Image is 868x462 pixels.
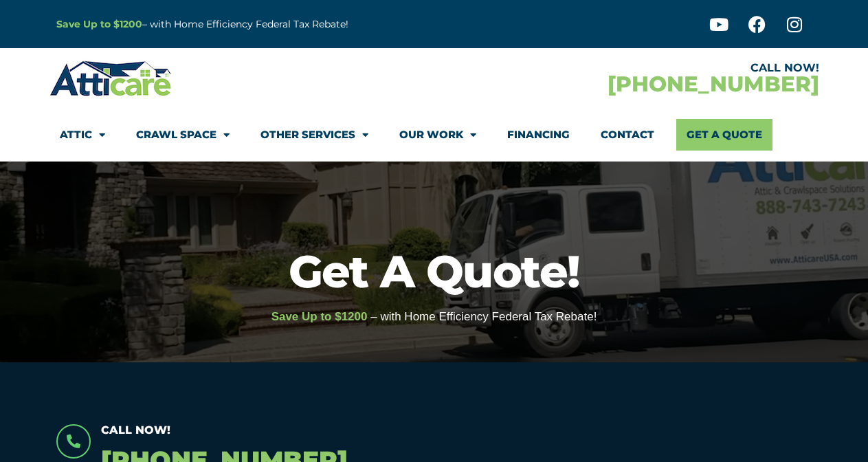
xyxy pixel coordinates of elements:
nav: Menu [60,119,809,151]
div: CALL NOW! [434,63,819,74]
span: – with Home Efficiency Federal Tax Rebate! [370,310,597,323]
span: Save Up to $1200 [271,310,368,323]
span: Call Now! [101,423,170,437]
a: Save Up to $1200 [56,18,142,30]
a: Financing [507,119,570,151]
a: Our Work [399,119,476,151]
a: Get A Quote [676,119,772,151]
a: Other Services [260,119,368,151]
a: Crawl Space [136,119,230,151]
a: Contact [601,119,654,151]
a: Attic [60,119,105,151]
p: – with Home Efficiency Federal Tax Rebate! [56,16,502,32]
h1: Get A Quote! [7,249,861,294]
